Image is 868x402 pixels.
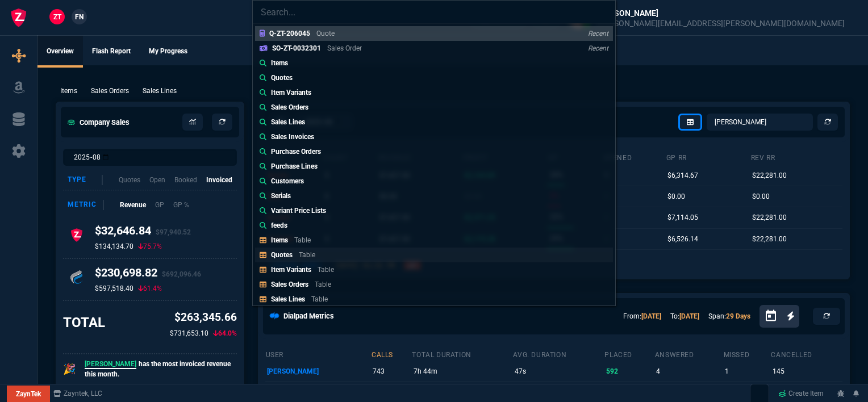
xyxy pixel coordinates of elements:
p: Item Variants [271,266,311,274]
p: Sales Lines [271,117,305,127]
input: Search... [253,1,615,23]
p: Sales Lines [271,295,305,303]
p: Quotes [271,73,293,83]
p: Table [294,236,311,244]
p: feeds [271,220,287,231]
p: Quote [316,30,335,37]
p: Variant Price Lists [271,206,326,216]
p: Sales Orders [271,280,308,288]
p: Sales Invoices [271,132,314,142]
p: Items [271,58,288,68]
p: Purchase Lines [271,161,318,171]
p: Table [315,280,331,288]
p: Serials [271,191,291,201]
p: Table [299,251,315,259]
p: Quotes [271,251,293,259]
p: Sales Orders [271,102,308,112]
p: Recent [588,44,608,53]
p: Customers [271,176,304,186]
p: Table [311,295,328,303]
p: SO-ZT-0032301 [272,44,321,52]
a: msbcCompanyName [50,388,106,399]
p: Purchase Orders [271,146,321,157]
p: Items [271,236,288,244]
p: Recent [588,29,608,38]
p: Item Variants [271,87,311,98]
a: Create Item [774,385,828,402]
p: Q-ZT-206045 [269,30,310,37]
p: Sales Order [327,44,362,52]
p: Table [318,266,334,274]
